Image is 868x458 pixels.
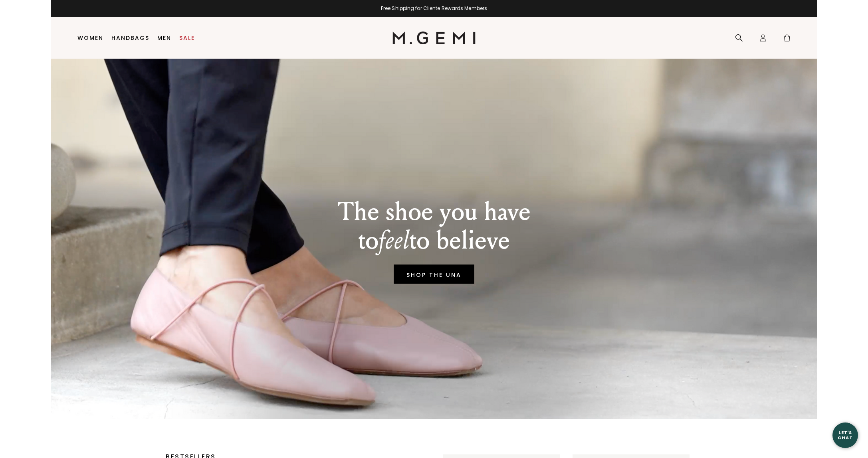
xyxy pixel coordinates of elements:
[51,5,817,12] div: Free Shipping for Cliente Rewards Members
[157,35,171,41] a: Men
[832,430,858,440] div: Let's Chat
[179,35,195,41] a: Sale
[111,35,149,41] a: Handbags
[338,226,531,255] p: to to believe
[379,225,409,256] em: feel
[392,32,476,44] img: M.Gemi
[338,197,531,226] p: The shoe you have
[77,35,103,41] a: Women
[394,265,474,284] a: SHOP THE UNA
